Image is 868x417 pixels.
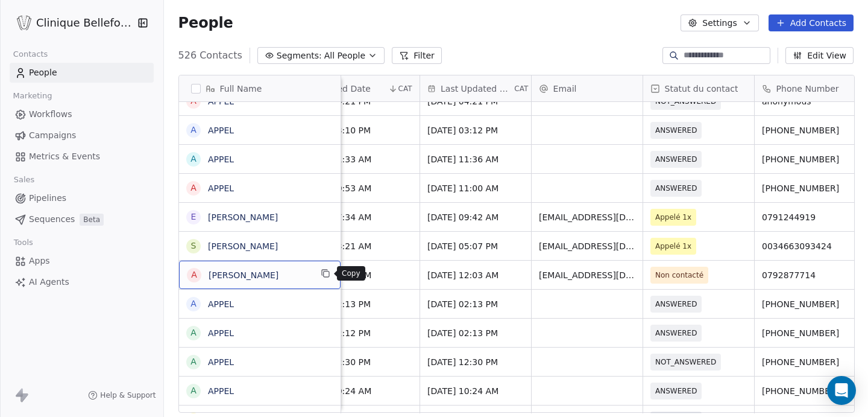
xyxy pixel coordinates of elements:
span: 0792877714 [762,269,858,281]
span: [DATE] 11:33 AM [300,153,412,165]
div: Created DateCAT [293,75,420,101]
span: [DATE] 02:13 PM [427,327,524,339]
span: [DATE] 03:12 PM [427,124,524,136]
div: S [190,240,196,252]
p: Copy [342,269,360,278]
span: [PHONE_NUMBER] [762,385,858,397]
a: AI Agents [10,272,154,292]
a: APPEL [208,386,234,396]
div: A [191,269,197,281]
span: Phone Number [776,83,839,95]
span: [EMAIL_ADDRESS][DOMAIN_NAME] [539,211,635,223]
span: [PHONE_NUMBER] [762,153,858,165]
span: ANSWERED [655,153,697,165]
a: Help & Support [88,390,156,400]
span: ANSWERED [655,182,697,194]
span: Campaigns [29,129,76,142]
a: [PERSON_NAME] [208,241,278,251]
span: [DATE] 12:03 AM [427,269,524,281]
div: Email [532,75,643,101]
a: APPEL [208,183,234,193]
span: Full Name [220,83,262,95]
div: A [190,182,197,194]
span: NOT_ANSWERED [655,356,716,368]
span: ANSWERED [655,385,697,397]
a: APPEL [208,154,234,164]
span: Appelé 1x [655,211,691,223]
a: [PERSON_NAME] [208,212,278,222]
span: [DATE] 02:13 PM [300,298,412,310]
button: Filter [392,47,442,64]
span: [DATE] 12:30 PM [300,356,412,368]
span: Workflows [29,108,72,121]
span: Statut du contact [665,83,738,95]
div: A [190,124,197,136]
span: Help & Support [100,390,156,400]
span: Pipelines [29,192,66,205]
span: AI Agents [29,276,69,288]
a: APPEL [208,97,234,106]
span: [DATE] 10:53 AM [300,182,412,194]
span: Last Updated Date [441,83,512,95]
span: Sequences [29,213,75,226]
img: Logo_Bellefontaine_Black.png [17,16,31,30]
div: A [190,384,197,397]
div: A [190,326,197,339]
span: Metrics & Events [29,150,100,163]
span: [EMAIL_ADDRESS][DOMAIN_NAME] [539,269,635,281]
div: E [190,211,196,223]
span: Clinique Bellefontaine [36,15,134,31]
span: Beta [80,214,104,226]
span: Apps [29,255,50,267]
span: [DATE] 12:03 AM [300,269,412,281]
span: [PHONE_NUMBER] [762,182,858,194]
a: Apps [10,251,154,271]
a: Pipelines [10,188,154,208]
div: grid [179,102,341,413]
div: Phone Number [755,75,866,101]
span: 0034663093424 [762,240,858,252]
span: CAT [514,84,528,94]
span: [DATE] 10:24 AM [427,385,524,397]
span: [DATE] 07:34 AM [300,211,412,223]
a: APPEL [208,299,234,309]
span: Created Date [315,83,371,95]
span: [PHONE_NUMBER] [762,327,858,339]
div: A [190,153,197,165]
span: Non contacté [655,269,703,281]
span: 0791244919 [762,211,858,223]
span: Email [553,83,577,95]
span: [DATE] 03:10 PM [300,124,412,136]
span: ANSWERED [655,124,697,136]
span: 526 Contacts [178,48,242,63]
a: APPEL [208,328,234,338]
div: Open Intercom Messenger [827,376,856,405]
div: Full Name [179,75,341,101]
span: Tools [8,234,38,252]
span: [DATE] 02:13 PM [427,298,524,310]
div: A [190,298,197,310]
div: Statut du contact [643,75,754,101]
span: Appelé 1x [655,240,691,252]
a: People [10,63,154,83]
div: A [190,355,197,368]
span: CAT [398,84,412,94]
button: Clinique Bellefontaine [14,13,129,33]
button: Add Contacts [769,14,854,31]
a: Campaigns [10,126,154,145]
span: All People [324,49,365,62]
span: [DATE] 11:36 AM [427,153,524,165]
span: [DATE] 11:00 AM [427,182,524,194]
span: [PHONE_NUMBER] [762,356,858,368]
span: Segments: [277,49,322,62]
span: ANSWERED [655,298,697,310]
span: [PHONE_NUMBER] [762,124,858,136]
a: Metrics & Events [10,147,154,167]
span: People [178,14,233,32]
span: [DATE] 05:07 PM [427,240,524,252]
a: APPEL [208,126,234,135]
a: APPEL [208,357,234,367]
span: [DATE] 02:12 PM [300,327,412,339]
span: ANSWERED [655,327,697,339]
button: Settings [681,14,758,31]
